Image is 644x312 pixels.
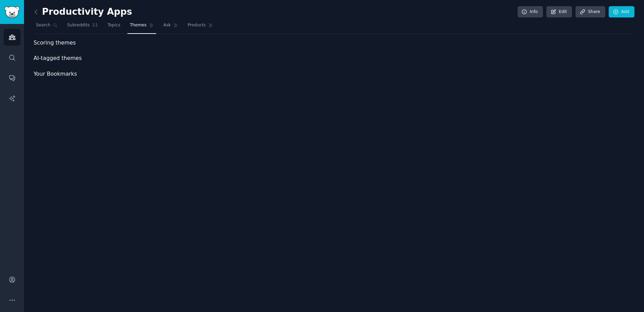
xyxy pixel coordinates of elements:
span: Scoring themes [34,39,76,47]
a: Subreddits11 [65,20,100,34]
a: Products [185,20,215,34]
span: Topics [108,22,120,28]
h2: Productivity Apps [34,7,132,17]
a: Search [34,20,60,34]
a: Themes [127,20,156,34]
span: Products [188,22,206,28]
img: GummySearch logo [4,6,20,18]
a: Info [518,6,543,18]
a: Share [575,6,605,18]
a: Topics [105,20,123,34]
a: Ask [161,20,181,34]
span: Ask [163,22,171,28]
span: Your Bookmarks [34,70,77,78]
span: Search [36,22,50,28]
a: Add [609,6,634,18]
span: Themes [130,22,147,28]
a: Edit [546,6,572,18]
span: AI-tagged themes [34,54,82,63]
span: 11 [92,22,98,28]
span: Subreddits [67,22,90,28]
